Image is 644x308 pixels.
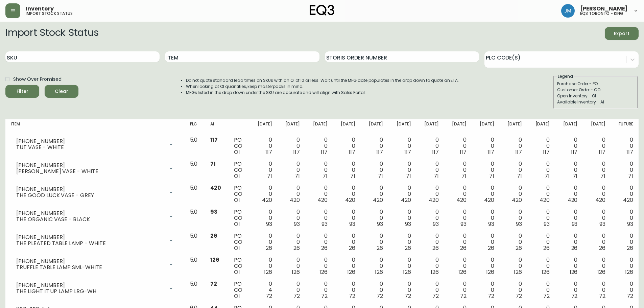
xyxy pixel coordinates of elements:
[571,148,578,156] span: 117
[611,119,639,134] th: Future
[616,185,633,203] div: 0 0
[583,119,611,134] th: [DATE]
[17,87,28,96] div: Filter
[557,87,634,93] div: Customer Order - CO
[5,27,98,40] h2: Import Stock Status
[500,119,527,134] th: [DATE]
[375,268,383,276] span: 126
[283,137,300,155] div: 0 0
[338,161,355,179] div: 0 0
[16,240,164,246] div: THE PLEATED TABLE LAMP - WHITE
[505,233,522,251] div: 0 0
[255,161,272,179] div: 0 0
[512,196,522,204] span: 420
[16,216,164,222] div: THE ORGANIC VASE - BLACK
[293,148,300,156] span: 117
[515,148,522,156] span: 117
[234,281,244,299] div: PO CO
[394,233,411,251] div: 0 0
[283,281,300,299] div: 0 0
[460,148,467,156] span: 117
[422,233,439,251] div: 0 0
[432,292,439,300] span: 72
[616,137,633,155] div: 0 0
[338,185,355,203] div: 0 0
[373,196,383,204] span: 420
[568,196,578,204] span: 420
[450,185,467,203] div: 0 0
[234,196,240,204] span: OI
[377,292,383,300] span: 72
[628,172,633,180] span: 71
[349,244,355,252] span: 26
[349,148,355,156] span: 117
[377,220,383,228] span: 93
[16,138,164,144] div: [PHONE_NUMBER]
[234,220,240,228] span: OI
[186,77,459,84] li: Do not quote standard lead times on SKUs with an OI of 10 or less. Wait until the MFG date popula...
[477,185,494,203] div: 0 0
[505,185,522,203] div: 0 0
[394,185,411,203] div: 0 0
[11,281,179,296] div: [PHONE_NUMBER]THE LIGHT IT UP LAMP LRG-WH
[311,233,328,251] div: 0 0
[616,233,633,251] div: 0 0
[338,281,355,299] div: 0 0
[311,209,328,227] div: 0 0
[210,208,217,216] span: 93
[255,281,272,299] div: 0 4
[444,119,472,134] th: [DATE]
[210,280,217,288] span: 72
[616,281,633,299] div: 0 0
[295,172,300,180] span: 71
[434,172,439,180] span: 71
[431,268,439,276] span: 126
[505,257,522,275] div: 0 0
[571,244,578,252] span: 26
[433,220,439,228] span: 93
[11,185,179,200] div: [PHONE_NUMBER]THE GOOD LUCK VASE - GREY
[293,292,300,300] span: 72
[422,161,439,179] div: 0 0
[185,254,205,278] td: 5.0
[311,161,328,179] div: 0 0
[533,281,550,299] div: 0 0
[185,206,205,230] td: 5.0
[5,119,185,134] th: Item
[361,119,388,134] th: [DATE]
[16,258,164,264] div: [PHONE_NUMBER]
[283,185,300,203] div: 0 0
[588,233,605,251] div: 0 0
[557,99,634,105] div: Available Inventory - AI
[311,257,328,275] div: 0 0
[505,281,522,299] div: 0 0
[185,134,205,158] td: 5.0
[477,257,494,275] div: 0 0
[588,185,605,203] div: 0 0
[404,148,411,156] span: 117
[458,268,467,276] span: 126
[540,196,550,204] span: 420
[234,233,244,251] div: PO CO
[266,220,272,228] span: 93
[338,137,355,155] div: 0 0
[487,148,494,156] span: 117
[11,233,179,248] div: [PHONE_NUMBER]THE PLEATED TABLE LAMP - WHITE
[234,161,244,179] div: PO CO
[16,210,164,216] div: [PHONE_NUMBER]
[255,233,272,251] div: 0 0
[347,268,355,276] span: 126
[560,161,577,179] div: 0 0
[210,160,216,168] span: 71
[266,244,272,252] span: 26
[627,244,633,252] span: 26
[533,137,550,155] div: 0 0
[283,233,300,251] div: 0 0
[210,232,217,240] span: 26
[545,172,550,180] span: 71
[11,257,179,272] div: [PHONE_NUMBER]TRUFFLE TABLE LAMP SML-WHITE
[16,192,164,198] div: THE GOOD LUCK VASE - GREY
[570,268,578,276] span: 126
[610,29,633,38] span: Export
[623,196,633,204] span: 420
